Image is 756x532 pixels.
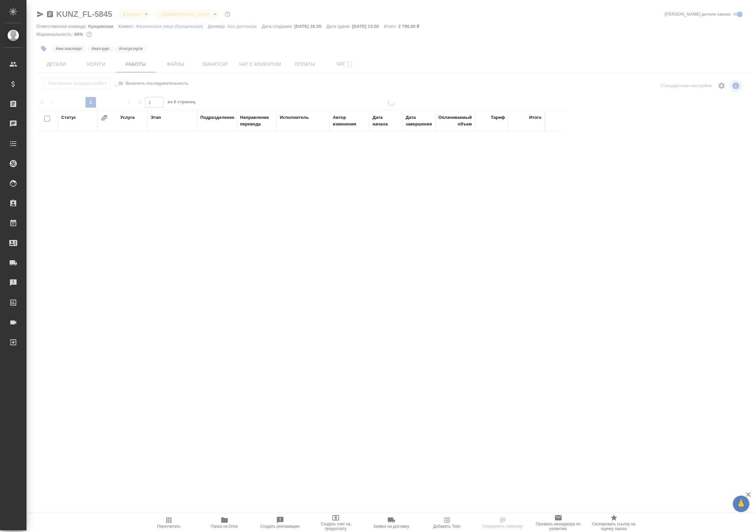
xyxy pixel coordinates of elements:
div: Подразделение [200,114,234,121]
div: Дата завершения [406,114,432,127]
div: Оплачиваемый объем [438,114,472,127]
button: 🙏 [733,496,749,512]
div: Тариф [491,114,505,121]
button: Сгруппировать [101,115,108,121]
div: Этап [151,114,161,121]
div: Итого [529,114,541,121]
div: Исполнитель [280,114,309,121]
div: Услуга [120,114,134,121]
div: Дата начала [373,114,399,127]
span: 🙏 [735,497,747,511]
div: Статус [61,114,76,121]
div: Автор изменения [333,114,366,127]
div: Направление перевода [240,114,273,127]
